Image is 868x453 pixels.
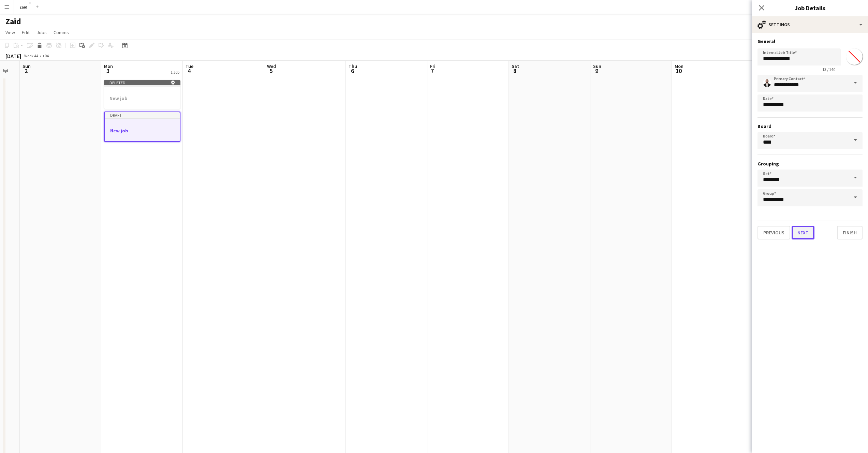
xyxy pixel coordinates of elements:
[752,16,868,33] div: Settings
[171,70,179,75] div: 1 Job
[5,53,21,59] div: [DATE]
[21,67,31,75] span: 2
[757,123,863,129] h3: Board
[19,28,32,37] a: Edit
[104,80,180,85] div: Deleted
[792,226,814,239] button: Next
[674,67,683,75] span: 10
[23,53,40,58] span: Week 44
[752,3,868,12] h3: Job Details
[817,67,841,72] span: 13 / 140
[757,38,863,44] h3: General
[104,95,180,101] h3: New job
[36,29,47,35] span: Jobs
[185,67,193,75] span: 4
[429,67,436,75] span: 7
[104,112,180,142] app-job-card: DraftNew job
[51,28,72,37] a: Comms
[511,67,519,75] span: 8
[186,63,193,69] span: Tue
[757,161,863,167] h3: Grouping
[14,0,33,14] button: Zaid
[592,67,601,75] span: 9
[3,28,18,37] a: View
[105,128,180,134] h3: New job
[104,63,113,69] span: Mon
[593,63,601,69] span: Sun
[757,226,790,239] button: Previous
[512,63,519,69] span: Sat
[348,67,357,75] span: 6
[34,28,49,37] a: Jobs
[104,80,180,109] app-job-card: Deleted New job
[22,29,30,35] span: Edit
[430,63,436,69] span: Fri
[5,29,15,35] span: View
[266,67,276,75] span: 5
[103,67,113,75] span: 3
[837,226,863,239] button: Finish
[675,63,683,69] span: Mon
[42,53,49,58] div: +04
[267,63,276,69] span: Wed
[23,63,31,69] span: Sun
[349,63,357,69] span: Thu
[5,16,21,27] h1: Zaid
[54,29,69,35] span: Comms
[105,112,180,118] div: Draft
